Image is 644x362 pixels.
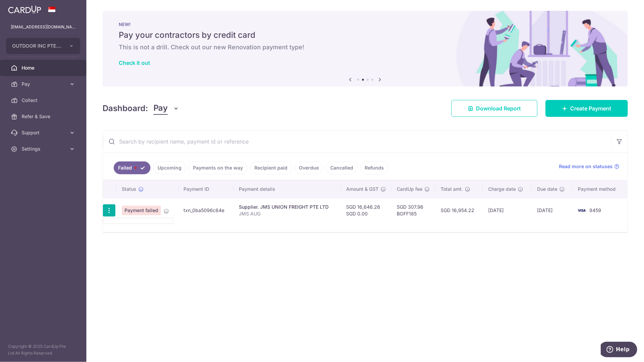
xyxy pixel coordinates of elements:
a: Upcoming [153,161,186,174]
span: OUTDOOR INC PTE. LTD. [12,43,62,49]
span: Status [122,186,136,192]
input: Search by recipient name, payment id or reference [103,131,611,152]
div: Supplier. JMS UNION FREIGHT PTE LTD [239,204,335,210]
td: [DATE] [483,198,532,223]
a: Download Report [451,100,537,117]
a: Recipient paid [250,161,292,174]
button: Pay [153,102,179,115]
p: JMS AUG [239,210,335,217]
span: Settings [22,146,66,152]
a: Payments on the way [189,161,247,174]
h6: This is not a drill. Check out our new Renovation payment type! [119,43,612,51]
img: CardUp [8,5,41,14]
a: Read more on statuses [559,163,619,170]
td: SGD 16,954.22 [435,198,483,223]
span: Total amt. [441,186,463,192]
td: SGD 307.96 BOFF185 [391,198,435,223]
span: Amount & GST [346,186,379,192]
span: Pay [22,81,66,87]
a: Failed [114,161,150,174]
span: Support [22,129,66,136]
a: Create Payment [545,100,628,117]
td: txn_0ba5096c64e [178,198,233,223]
a: Check it out [119,59,150,66]
th: Payment ID [178,180,233,198]
span: Payment failed [122,206,161,215]
span: 9459 [590,207,601,213]
span: Read more on statuses [559,163,613,170]
iframe: Opens a widget where you can find more information [601,342,637,359]
span: Create Payment [570,104,611,112]
ul: Pay [103,218,174,224]
th: Payment details [233,180,341,198]
span: Refer & Save [22,113,66,120]
button: OUTDOOR INC PTE. LTD. [6,38,80,54]
span: Charge date [488,186,516,192]
img: Bank Card [575,206,588,214]
a: Refunds [360,161,388,174]
td: [DATE] [532,198,573,223]
p: NEW! [119,22,612,27]
img: Renovation banner [103,11,628,86]
span: Collect [22,97,66,104]
span: CardUp fee [397,186,422,192]
p: [EMAIL_ADDRESS][DOMAIN_NAME] [11,24,76,30]
span: Due date [537,186,557,192]
h4: Dashboard: [103,102,148,114]
h5: Pay your contractors by credit card [119,30,612,41]
th: Payment method [573,180,627,198]
a: Cancelled [326,161,358,174]
span: Pay [153,102,168,115]
a: Overdue [295,161,323,174]
span: Download Report [476,104,521,112]
td: SGD 16,646.26 SGD 0.00 [341,198,391,223]
span: Home [22,64,66,71]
